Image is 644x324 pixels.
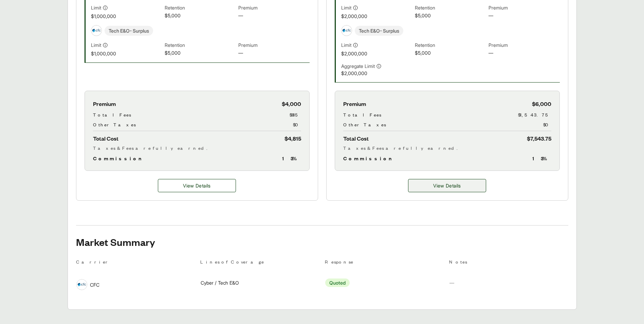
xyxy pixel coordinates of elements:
span: Limit [91,41,101,49]
span: — [238,49,309,57]
span: Aggregate Limit [341,62,375,70]
span: View Details [183,182,210,189]
span: — [489,12,559,20]
span: 13 % [532,154,551,162]
div: Taxes & Fees are fully earned. [343,144,551,151]
span: $5,000 [165,49,236,57]
span: Retention [165,4,236,12]
span: Premium [238,4,309,12]
span: Other Taxes [93,121,136,128]
span: Tech E&O - Surplus [355,26,403,36]
span: $5,000 [165,12,236,20]
span: Retention [415,41,486,49]
img: CFC logo [77,280,87,290]
span: $6,000 [532,99,551,108]
span: Premium [343,99,366,108]
span: Retention [415,4,486,12]
span: CFC [90,281,99,288]
span: $4,000 [282,99,301,108]
th: Lines of Coverage [200,258,319,268]
span: Total Cost [343,134,369,143]
span: $7,543.75 [527,134,551,143]
span: Premium [238,41,309,49]
th: Carrier [76,258,195,268]
span: $2,000,000 [341,70,412,77]
span: Tech E&O - Surplus [105,26,153,36]
span: $1,000,000 [91,50,162,57]
span: Commission [343,154,395,162]
img: CFC [91,25,102,36]
span: — [449,280,454,286]
span: $815 [290,111,301,118]
span: View Details [433,182,461,189]
span: Quoted [325,278,350,287]
span: 13 % [282,154,301,162]
img: CFC [342,25,352,36]
a: $1M Limit Option details [158,179,236,192]
span: $5,000 [415,12,486,20]
span: Cyber / Tech E&O [201,279,239,286]
button: View Details [408,179,486,192]
span: Limit [341,41,351,49]
span: $5,000 [415,49,486,57]
a: $2M Limit Option details [408,179,486,192]
span: Total Cost [93,134,118,143]
button: View Details [158,179,236,192]
h2: Market Summary [76,236,568,247]
span: $2,000,000 [341,13,412,20]
span: $0 [543,121,551,128]
span: Retention [165,41,236,49]
span: $1,000,000 [91,13,162,20]
div: Taxes & Fees are fully earned. [93,144,301,151]
th: Notes [449,258,568,268]
span: Limit [341,4,351,11]
span: $2,000,000 [341,50,412,57]
span: — [489,49,559,57]
span: Total Fees [343,111,381,118]
span: $1,543.75 [518,111,551,118]
span: Premium [93,99,116,108]
span: Total Fees [93,111,131,118]
th: Response [325,258,444,268]
span: — [238,12,309,20]
span: Other Taxes [343,121,386,128]
span: Premium [489,4,559,12]
span: $0 [293,121,301,128]
span: Commission [93,154,145,162]
span: Limit [91,4,101,11]
span: $4,815 [284,134,301,143]
span: Premium [489,41,559,49]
